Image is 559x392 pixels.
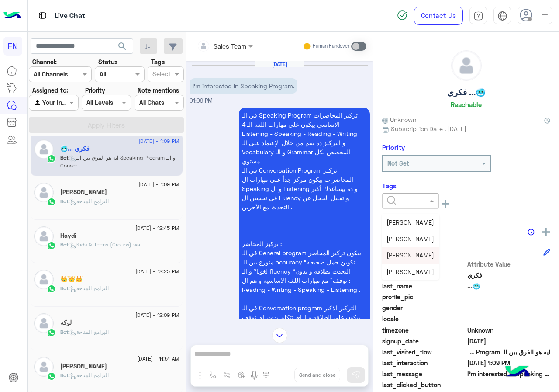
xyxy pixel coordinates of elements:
small: Human Handover [313,43,349,50]
span: Bot [60,285,69,291]
img: WhatsApp [47,241,56,250]
span: I'm interested in Speaking Program. [467,369,551,378]
span: Bot [60,241,69,248]
span: [PERSON_NAME] [386,219,434,226]
img: tab [497,11,507,21]
span: Subscription Date : [DATE] [391,124,466,133]
span: : ايه هو الفرق بين الـ Speaking Program و الـ Conver [60,154,176,169]
img: defaultAdmin.png [34,270,54,289]
span: Bot [60,329,69,335]
img: hulul-logo.png [502,357,533,388]
span: Bot [60,372,69,378]
span: timezone [382,326,466,335]
div: Select [151,69,171,80]
img: WhatsApp [47,154,56,163]
ng-dropdown-panel: Options list [382,214,439,280]
img: defaultAdmin.png [34,357,54,377]
span: null [467,314,551,323]
p: 13/9/2025, 1:09 PM [239,108,370,361]
img: notes [528,229,535,236]
h5: فكري ...🥶 [60,145,90,153]
img: add [542,228,550,236]
span: [DATE] - 12:09 PM [135,311,179,319]
label: Tags [151,57,165,66]
span: [PERSON_NAME] [386,235,434,243]
a: tab [469,7,487,25]
img: WhatsApp [47,284,56,293]
span: Bot [60,154,69,161]
img: tab [473,11,483,21]
h5: 👑👑👑 [60,275,83,283]
h6: [DATE] [255,61,304,67]
label: Assigned to: [32,86,68,95]
span: Unknown [382,115,416,124]
span: [DATE] - 1:09 PM [138,137,179,145]
button: Apply Filters [29,117,184,133]
img: tab [37,10,48,21]
span: last_name [382,281,466,291]
button: Send and close [294,368,340,382]
span: : البرامج المتاحة [69,372,109,378]
span: [DATE] - 1:09 PM [138,180,179,188]
img: WhatsApp [47,372,56,381]
img: WhatsApp [47,198,56,206]
span: locale [382,314,466,323]
div: EN [3,37,22,56]
h5: Om Salman [60,363,107,370]
span: last_clicked_button [382,380,466,389]
h5: لوكه [60,319,72,326]
span: ايه هو الفرق بين الـ Speaking Program و الـ Conver [467,347,551,357]
img: profile [539,10,550,21]
span: ...🥶 [467,281,551,291]
img: defaultAdmin.png [34,313,54,333]
span: Bot [60,198,69,205]
h5: فكري ...🥶 [447,87,486,97]
a: Contact Us [414,7,463,25]
h6: Reachable [451,101,482,108]
label: Channel: [32,57,57,66]
img: defaultAdmin.png [34,139,54,159]
span: [DATE] - 12:45 PM [135,224,179,232]
img: defaultAdmin.png [34,226,54,246]
h6: Tags [382,182,550,190]
span: 2025-09-13T10:09:52.044Z [467,336,551,346]
span: gender [382,303,466,312]
p: Live Chat [55,10,85,22]
span: [PERSON_NAME] [386,251,434,259]
span: : البرامج المتاحة [69,329,109,335]
span: null [467,380,551,389]
span: search [117,41,128,52]
span: last_interaction [382,358,466,368]
img: Logo [3,7,21,25]
h6: Priority [382,143,405,151]
span: 2025-09-13T10:09:52.038Z [467,358,551,368]
span: Attribute Value [467,260,551,269]
button: search [112,38,133,57]
span: : البرامج المتاحة [69,198,109,205]
span: [DATE] - 11:51 AM [137,355,179,363]
label: Note mentions [138,86,179,95]
img: spinner [397,10,407,21]
span: last_visited_flow [382,347,466,357]
label: Status [98,57,117,66]
span: last_message [382,369,466,378]
span: Unknown [467,326,551,335]
span: 01:09 PM [190,97,213,104]
img: scroll [272,328,287,343]
span: [PERSON_NAME] [386,268,434,275]
label: Priority [85,86,105,95]
img: defaultAdmin.png [34,183,54,202]
span: [DATE] - 12:25 PM [135,267,179,275]
img: WhatsApp [47,328,56,337]
h5: Haydi [60,232,76,239]
span: : البرامج المتاحة [69,285,109,291]
p: 13/9/2025, 1:09 PM [190,78,297,94]
h5: Bassant Hassan [60,188,107,196]
span: signup_date [382,336,466,346]
span: profile_pic [382,292,466,302]
span: : Kids & Teens (Groups) wa [69,241,140,248]
span: null [467,303,551,312]
img: defaultAdmin.png [452,51,481,80]
span: فكري [467,271,551,280]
